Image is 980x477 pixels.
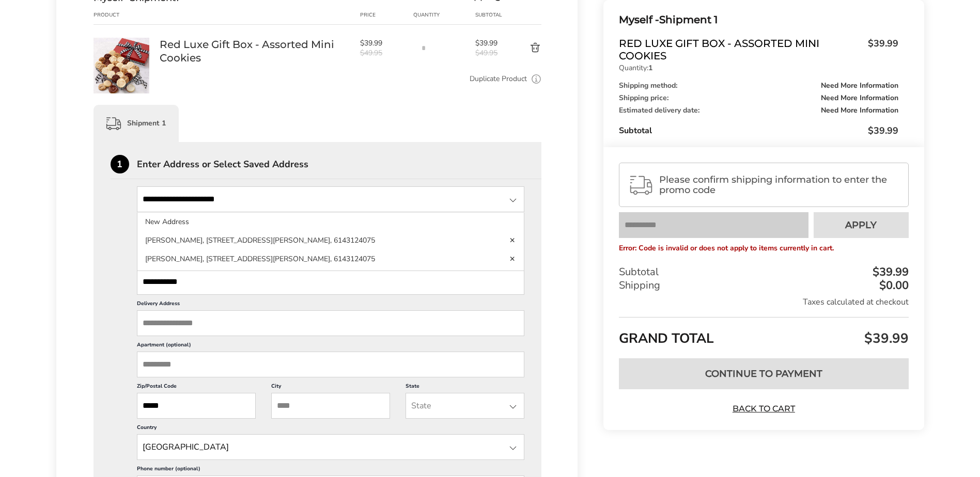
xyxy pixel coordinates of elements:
li: [PERSON_NAME], [STREET_ADDRESS][PERSON_NAME], 6143124075 [137,231,524,250]
label: Delivery Address [137,300,525,310]
div: Subtotal [619,124,898,137]
div: Taxes calculated at checkout [619,296,908,308]
span: Need More Information [821,107,898,114]
div: Quantity [413,11,475,19]
button: Apply [814,212,909,238]
div: Shipping method: [619,82,898,89]
a: Red Luxe Gift Box - Assorted Mini Cookies [94,37,149,47]
span: $39.99 [868,124,898,137]
div: Enter Address or Select Saved Address [137,160,542,169]
img: Red Luxe Gift Box - Assorted Mini Cookies [94,38,149,93]
button: Continue to Payment [619,358,908,389]
label: Zip/Postal Code [137,383,256,393]
a: Back to Cart [727,403,800,415]
div: $0.00 [877,280,909,291]
span: $39.99 [475,38,505,48]
input: City [271,393,390,419]
input: State [137,186,525,212]
span: Need More Information [821,94,898,102]
div: Subtotal [619,265,908,279]
div: Estimated delivery date: [619,107,898,114]
input: ZIP [137,393,256,419]
div: Subtotal [475,11,505,19]
label: State [406,383,524,393]
div: $39.99 [870,266,909,278]
a: Delete address [509,236,516,244]
label: Country [137,424,525,434]
span: Need More Information [821,82,898,89]
a: Duplicate Product [470,73,527,85]
div: GRAND TOTAL [619,317,908,351]
button: Delete product [505,42,541,54]
input: Apartment [137,352,525,377]
span: $39.99 [360,38,409,48]
input: State [137,434,525,460]
a: Delete address [509,255,516,262]
strong: 1 [648,63,652,73]
input: Quantity input [413,38,434,58]
p: Quantity: [619,65,898,72]
li: [PERSON_NAME], [STREET_ADDRESS][PERSON_NAME], 6143124075 [137,250,524,268]
span: Myself - [619,13,659,26]
div: Price [360,11,414,19]
span: $39.99 [862,329,909,347]
label: Phone number (optional) [137,465,525,475]
input: Company [137,269,525,295]
li: New Address [137,213,524,231]
a: Red Luxe Gift Box - Assorted Mini Cookies [160,38,350,65]
a: Red Luxe Gift Box - Assorted Mini Cookies$39.99 [619,37,898,62]
span: Red Luxe Gift Box - Assorted Mini Cookies [619,37,862,62]
div: Shipment 1 [94,105,179,142]
div: Shipment 1 [619,11,898,28]
label: Apartment (optional) [137,341,525,352]
div: Product [94,11,160,19]
span: Please confirm shipping information to enter the promo code [659,174,899,195]
label: City [271,383,390,393]
div: 1 [111,155,129,173]
span: Apply [845,220,877,230]
div: Shipping price: [619,94,898,102]
p: Error: Code is invalid or does not apply to items currently in cart. [619,243,908,253]
span: $49.95 [475,48,505,58]
div: Shipping [619,279,908,292]
input: State [406,393,524,419]
input: Delivery Address [137,310,525,336]
span: $49.95 [360,48,409,58]
span: $39.99 [863,37,898,59]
